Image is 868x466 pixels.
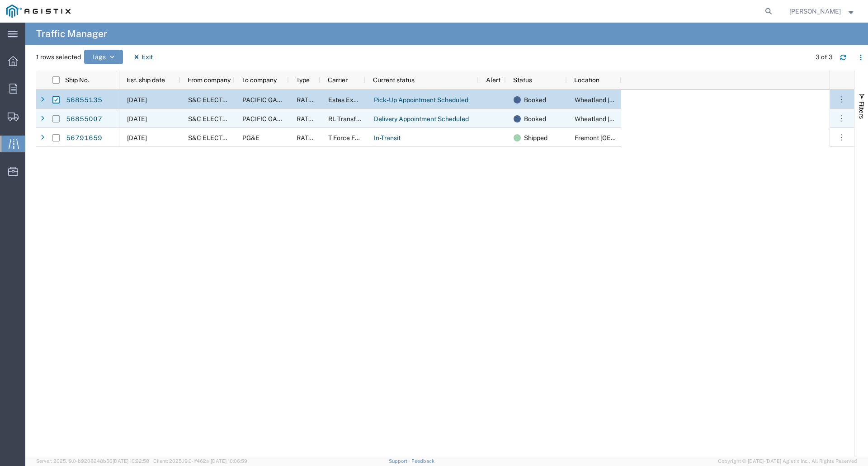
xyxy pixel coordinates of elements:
[188,115,266,122] span: S&C ELECTRIC COMPANY
[211,458,247,464] span: [DATE] 10:06:59
[789,6,856,17] button: [PERSON_NAME]
[36,458,149,464] span: Server: 2025.19.0-b9208248b56
[718,457,857,465] span: Copyright © [DATE]-[DATE] Agistix Inc., All Rights Reserved
[373,93,469,108] a: Pick-Up Appointment Scheduled
[84,50,123,64] button: Tags
[524,109,546,128] span: Booked
[373,112,469,127] a: Delivery Appointment Scheduled
[36,52,81,62] span: 1 rows selected
[858,101,865,119] span: Filters
[574,76,599,84] span: Location
[242,115,319,122] span: PACIFIC GAS & ELECTRIC
[373,131,401,146] a: In-Transit
[524,90,546,109] span: Booked
[188,134,266,141] span: S&C ELECTRIC COMPANY
[127,76,165,84] span: Est. ship date
[373,76,415,84] span: Current status
[486,76,500,84] span: Alert
[297,115,317,122] span: RATED
[127,115,147,122] span: 09/19/2025
[127,96,147,104] span: 09/19/2025
[66,131,103,146] a: 56791659
[65,76,89,84] span: Ship No.
[6,5,71,18] img: logo
[127,134,147,141] span: 09/11/2025
[328,115,362,122] span: RL Transfer
[242,76,277,84] span: To company
[389,458,411,464] a: Support
[188,76,231,84] span: From company
[297,134,317,141] span: RATED
[328,96,386,104] span: Estes Express Lines
[328,76,348,84] span: Carrier
[66,93,103,108] a: 56855135
[296,76,310,84] span: Type
[113,458,149,464] span: [DATE] 10:22:58
[411,458,434,464] a: Feedback
[816,52,833,62] div: 3 of 3
[575,96,672,104] span: Wheatland DC
[575,134,665,141] span: Fremont DC
[126,50,160,64] button: Exit
[524,128,547,147] span: Shipped
[242,134,259,141] span: PG&E
[153,458,247,464] span: Client: 2025.19.0-1f462a1
[36,23,107,45] h4: Traffic Manager
[242,96,319,104] span: PACIFIC GAS & ELECTRIC
[789,6,841,16] span: Cindy Anton
[66,112,103,127] a: 56855007
[328,134,372,141] span: T Force Freight
[297,96,317,104] span: RATED
[513,76,532,84] span: Status
[188,96,266,104] span: S&C ELECTRIC COMPANY
[575,115,672,122] span: Wheatland DC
